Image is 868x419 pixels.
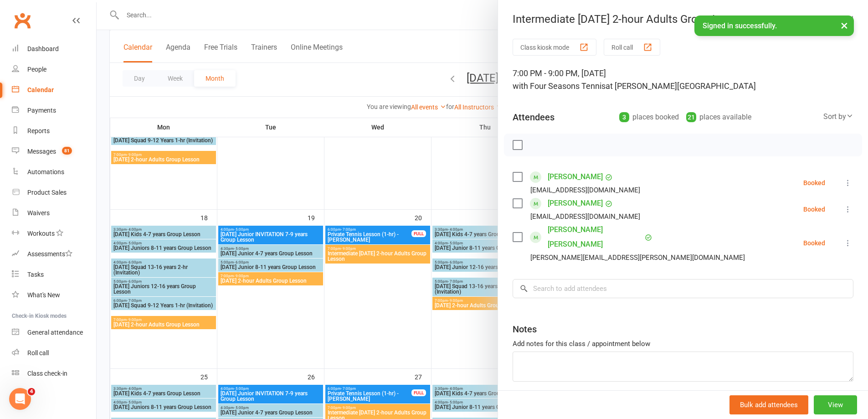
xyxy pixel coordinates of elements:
[513,67,853,93] div: 7:00 PM - 9:00 PM, [DATE]
[12,244,96,264] a: Assessments
[530,252,745,264] div: [PERSON_NAME][EMAIL_ADDRESS][PERSON_NAME][DOMAIN_NAME]
[12,343,96,363] a: Roll call
[619,112,629,122] div: 3
[27,370,67,377] div: Class check-in
[12,162,96,182] a: Automations
[27,209,50,217] div: Waivers
[27,66,46,73] div: People
[27,291,60,299] div: What's New
[606,81,756,91] span: at [PERSON_NAME][GEOGRAPHIC_DATA]
[27,189,67,196] div: Product Sales
[604,39,660,56] button: Roll call
[27,168,64,176] div: Automations
[27,230,55,237] div: Workouts
[513,111,555,124] div: Attendees
[803,206,825,212] div: Booked
[27,329,83,336] div: General attendance
[803,180,825,186] div: Booked
[12,264,96,285] a: Tasks
[27,271,44,278] div: Tasks
[686,112,696,122] div: 21
[12,182,96,203] a: Product Sales
[27,127,50,134] div: Reports
[703,21,777,30] span: Signed in successfully.
[12,322,96,343] a: General attendance kiosk mode
[12,363,96,384] a: Class kiosk mode
[12,285,96,305] a: What's New
[513,323,537,336] div: Notes
[27,250,72,258] div: Assessments
[27,349,49,357] div: Roll call
[12,80,96,100] a: Calendar
[530,211,640,222] div: [EMAIL_ADDRESS][DOMAIN_NAME]
[12,203,96,223] a: Waivers
[27,86,54,93] div: Calendar
[530,184,640,196] div: [EMAIL_ADDRESS][DOMAIN_NAME]
[836,16,853,35] button: ×
[548,222,642,252] a: [PERSON_NAME] [PERSON_NAME]
[513,338,853,349] div: Add notes for this class / appointment below
[28,388,35,395] span: 4
[62,147,72,155] span: 81
[12,39,96,59] a: Dashboard
[803,240,825,246] div: Booked
[686,111,751,124] div: places available
[513,39,596,56] button: Class kiosk mode
[814,395,857,414] button: View
[513,279,853,298] input: Search to add attendees
[548,196,603,211] a: [PERSON_NAME]
[9,388,31,410] iframe: Intercom live chat
[12,223,96,244] a: Workouts
[27,107,56,114] div: Payments
[619,111,679,124] div: places booked
[12,100,96,121] a: Payments
[12,59,96,80] a: People
[498,13,868,26] div: Intermediate [DATE] 2-hour Adults Group Lesson
[12,141,96,162] a: Messages 81
[513,81,606,91] span: with Four Seasons Tennis
[823,111,853,123] div: Sort by
[12,121,96,141] a: Reports
[11,9,34,32] a: Clubworx
[27,45,59,52] div: Dashboard
[548,170,603,184] a: [PERSON_NAME]
[27,148,56,155] div: Messages
[729,395,808,414] button: Bulk add attendees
